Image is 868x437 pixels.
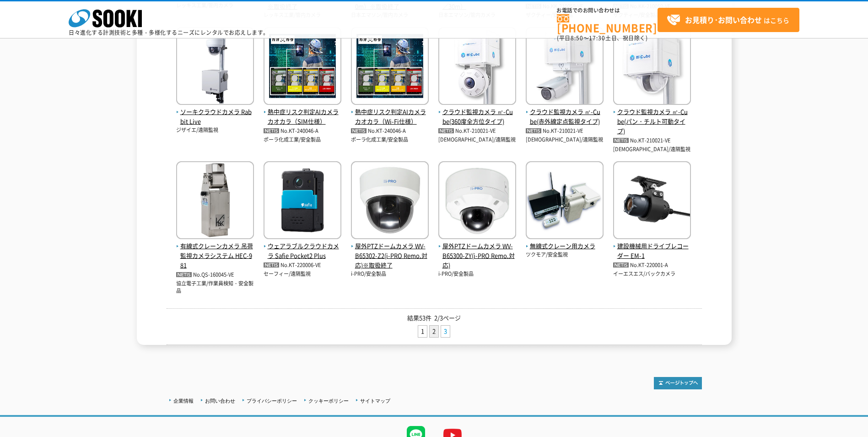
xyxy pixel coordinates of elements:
p: No.KT-210021-VE [438,126,516,136]
span: はこちら [667,13,789,27]
p: No.KT-210021-VE [613,136,691,146]
span: 8:50 [571,34,583,42]
p: No.KT-220006-VE [264,261,341,270]
a: 熱中症リスク判定AIカメラ カオカラ（SIM仕様） [264,98,341,126]
a: 無線式クレーン用カメラ [526,232,604,251]
span: ソーキクラウドカメラ Rabbit Live [176,107,254,126]
a: お問い合わせ [205,398,235,404]
span: 建設機械用ドライブレコーダー EM-1 [613,241,691,261]
a: サイトマップ [360,398,390,404]
p: ツクモア/安全監視 [526,251,604,259]
a: お見積り･お問い合わせはこちら [658,8,799,32]
p: i-PRO/安全製品 [351,270,429,278]
a: 1 [418,326,427,337]
span: お電話でのお問い合わせは [557,8,658,13]
a: クッキーポリシー [308,398,349,404]
span: 熱中症リスク判定AIカメラ カオカラ（Wi-Fi仕様） [351,107,429,126]
a: 建設機械用ドライブレコーダー EM-1 [613,232,691,261]
p: [DEMOGRAPHIC_DATA]/遠隔監視 [613,146,691,153]
img: トップページへ [654,377,702,389]
img: ㎥-Cube(赤外線定点監視タイプ) [526,27,604,107]
a: 屋外PTZドームカメラ WV-B65302-Z2(i-PRO Remo.対応)※取扱終了 [351,232,429,270]
a: クラウド監視カメラ ㎥-Cube(360度全方位タイプ) [438,98,516,126]
a: ソーキクラウドカメラ Rabbit Live [176,98,254,126]
span: 有線式クレーンカメラ 吊荷監視カメラシステム HEC-981 [176,241,254,270]
span: クラウド監視カメラ ㎥-Cube(赤外線定点監視タイプ) [526,107,604,126]
p: イーエスエス/バックカメラ [613,270,691,278]
a: ウェアラブルクラウドカメラ Safie Pocket2 Plus [264,232,341,261]
img: カオカラ（Wi-Fi仕様） [351,27,429,107]
span: 熱中症リスク判定AIカメラ カオカラ（SIM仕様） [264,107,341,126]
p: [DEMOGRAPHIC_DATA]/遠隔監視 [438,136,516,144]
img: カオカラ（SIM仕様） [264,27,341,107]
p: セーフィー/遠隔監視 [264,270,341,278]
p: ポーラ化成工業/安全製品 [264,136,341,144]
p: No.KT-220001-A [613,261,691,270]
span: 17:30 [589,34,605,42]
a: 屋外PTZドームカメラ WV-B65300-ZY(i-PRO Remo.対応) [438,232,516,270]
img: ㎥-Cube(パン・チルト可動タイプ) [613,27,691,107]
p: 結果53件 2/3ページ [167,313,702,323]
a: 有線式クレーンカメラ 吊荷監視カメラシステム HEC-981 [176,232,254,270]
p: 日々進化する計測技術と多種・多様化するニーズにレンタルでお応えします。 [69,30,269,35]
img: WV-B65302-Z2(i-PRO Remo.対応)※取扱終了 [351,161,429,241]
p: ポーラ化成工業/安全製品 [351,136,429,144]
p: ジザイエ/遠隔監視 [176,126,254,134]
a: 3 [441,326,450,337]
span: (平日 ～ 土日、祝日除く) [557,34,647,42]
p: No.KT-240046-A [351,126,429,136]
img: EM-1 [613,161,691,241]
a: クラウド監視カメラ ㎥-Cube(パン・チルト可動タイプ) [613,98,691,136]
img: Safie Pocket2 Plus [264,161,341,241]
img: ㎥-Cube(360度全方位タイプ) [438,27,516,107]
span: 屋外PTZドームカメラ WV-B65300-ZY(i-PRO Remo.対応) [438,241,516,270]
img: Rabbit Live [176,27,254,107]
p: No.QS-160045-VE [176,270,254,280]
li: 2 [429,325,439,338]
img: HEC-981 [176,161,254,241]
p: 協立電子工業/作業員検知・安全製品 [176,280,254,295]
img: WV-B65300-ZY(i-PRO Remo.対応) [438,161,516,241]
a: 熱中症リスク判定AIカメラ カオカラ（Wi-Fi仕様） [351,98,429,126]
p: No.KT-210021-VE [526,126,604,136]
span: クラウド監視カメラ ㎥-Cube(360度全方位タイプ) [438,107,516,126]
p: [DEMOGRAPHIC_DATA]/遠隔監視 [526,136,604,144]
span: 屋外PTZドームカメラ WV-B65302-Z2(i-PRO Remo.対応)※取扱終了 [351,241,429,270]
span: 無線式クレーン用カメラ [526,241,604,251]
p: No.KT-240046-A [264,126,341,136]
a: [PHONE_NUMBER] [557,14,658,33]
a: 企業情報 [173,398,194,404]
span: クラウド監視カメラ ㎥-Cube(パン・チルト可動タイプ) [613,107,691,136]
a: プライバシーポリシー [247,398,297,404]
p: i-PRO/安全製品 [438,270,516,278]
span: ウェアラブルクラウドカメラ Safie Pocket2 Plus [264,241,341,261]
strong: お見積り･お問い合わせ [685,14,762,25]
a: クラウド監視カメラ ㎥-Cube(赤外線定点監視タイプ) [526,98,604,126]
